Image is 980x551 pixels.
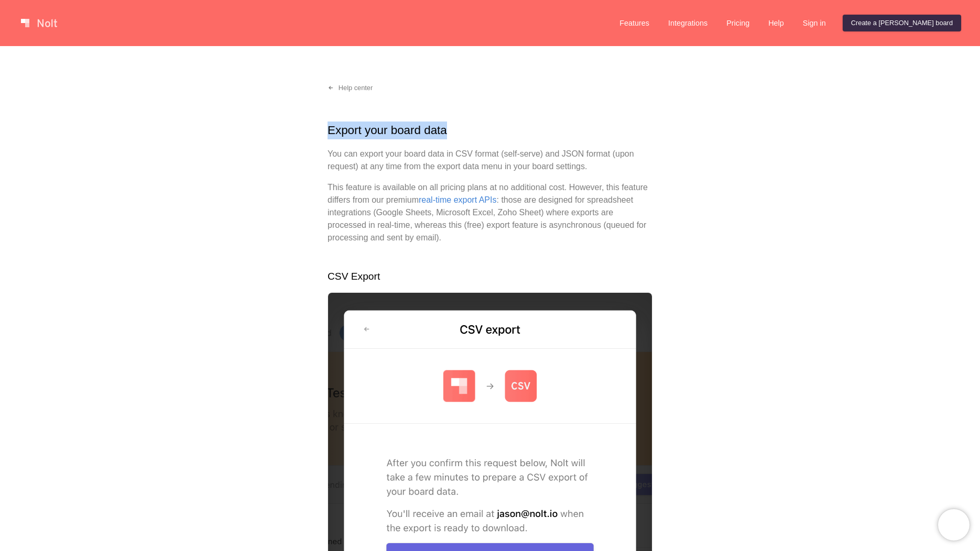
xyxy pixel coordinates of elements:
a: Create a [PERSON_NAME] board [843,15,961,31]
a: Help center [319,80,381,96]
h2: CSV Export [328,269,652,284]
a: Help [760,15,792,31]
a: Pricing [718,15,758,31]
p: This feature is available on all pricing plans at no additional cost. However, this feature diffe... [328,181,652,244]
a: Sign in [794,15,834,31]
h1: Export your board data [328,122,652,139]
a: Features [611,15,658,31]
a: Integrations [660,15,716,31]
iframe: Chatra live chat [938,509,970,541]
p: You can export your board data in CSV format (self-serve) and JSON format (upon request) at any t... [328,148,652,173]
a: real-time export APIs [419,195,497,204]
